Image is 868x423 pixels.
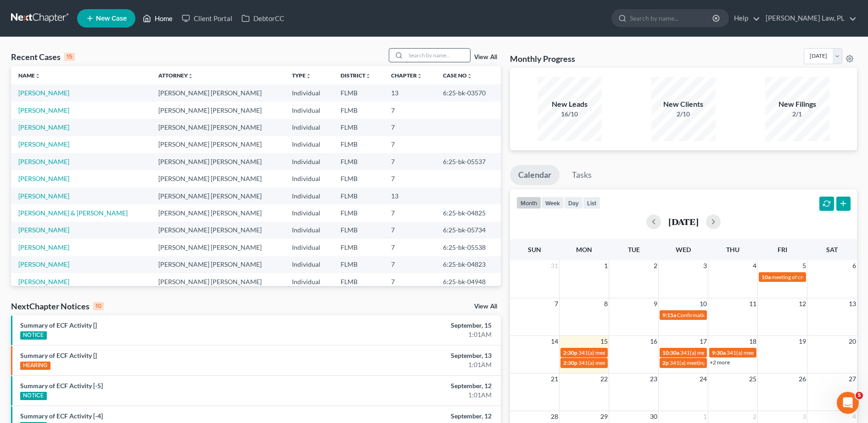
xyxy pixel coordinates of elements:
span: Mon [576,246,592,253]
a: [PERSON_NAME] [18,192,69,200]
td: [PERSON_NAME] [PERSON_NAME] [151,153,284,170]
a: [PERSON_NAME] [18,106,69,114]
td: FLMB [333,222,384,239]
span: Wed [676,246,691,253]
div: 1:01AM [341,360,492,369]
a: [PERSON_NAME] [18,175,69,182]
td: FLMB [333,256,384,273]
span: 18 [748,336,757,347]
a: [PERSON_NAME] [18,123,69,131]
span: 27 [848,374,857,385]
td: FLMB [333,204,384,221]
td: [PERSON_NAME] [PERSON_NAME] [151,273,284,290]
span: 14 [550,336,559,347]
a: Summary of ECF Activity [] [20,352,97,359]
span: Tue [628,246,640,253]
span: Fri [778,246,787,253]
a: [PERSON_NAME] [18,226,69,234]
span: 22 [599,374,609,385]
a: Chapterunfold_more [391,72,422,79]
button: month [516,197,541,209]
a: Calendar [510,165,560,185]
span: 341(a) meeting [578,349,615,356]
span: 25 [748,374,757,385]
span: 1 [603,260,609,271]
span: Sun [528,246,541,253]
div: 15 [64,53,75,61]
span: Sat [826,246,838,253]
span: 3 [801,411,807,422]
span: 9 [653,298,658,309]
td: 6:25-bk-05734 [436,222,500,239]
span: meeting of creditors [772,274,820,280]
td: 7 [384,273,436,290]
span: 20 [848,336,857,347]
span: 2 [653,260,658,271]
a: [PERSON_NAME] [18,260,69,268]
td: Individual [285,187,333,204]
span: 13 [848,298,857,309]
span: 4 [752,260,757,271]
td: Individual [285,153,333,170]
div: September, 12 [341,412,492,421]
span: 15 [599,336,609,347]
span: 9:30a [712,349,726,356]
span: 341(a) meeting [727,349,763,356]
div: September, 15 [341,321,492,330]
span: Confirmation hearing [677,312,729,319]
a: [PERSON_NAME] [18,89,69,97]
span: 6 [851,260,857,271]
i: unfold_more [417,73,422,79]
button: list [583,197,600,209]
span: 17 [699,336,708,347]
td: FLMB [333,119,384,136]
a: +2 more [710,359,730,366]
td: [PERSON_NAME] [PERSON_NAME] [151,187,284,204]
td: 6:25-bk-04823 [436,256,500,273]
a: DebtorCC [237,10,289,27]
td: [PERSON_NAME] [PERSON_NAME] [151,102,284,119]
div: NOTICE [20,331,47,340]
td: 7 [384,119,436,136]
div: September, 13 [341,351,492,360]
div: HEARING [20,362,50,370]
td: FLMB [333,102,384,119]
i: unfold_more [306,73,311,79]
td: 6:25-bk-05538 [436,239,500,256]
a: Attorneyunfold_more [158,72,193,79]
div: NOTICE [20,392,47,400]
span: 24 [699,374,708,385]
a: [PERSON_NAME] & [PERSON_NAME] [18,209,128,217]
a: Help [729,10,760,27]
div: New Filings [765,99,829,110]
div: 10 [93,302,104,310]
span: 26 [798,374,807,385]
div: 1:01AM [341,330,492,339]
span: 21 [550,374,559,385]
td: [PERSON_NAME] [PERSON_NAME] [151,84,284,101]
td: FLMB [333,136,384,153]
td: 7 [384,222,436,239]
td: Individual [285,84,333,101]
td: 6:25-bk-03570 [436,84,500,101]
span: 7 [554,298,559,309]
td: 6:25-bk-04948 [436,273,500,290]
a: Summary of ECF Activity [] [20,321,97,329]
td: FLMB [333,170,384,187]
td: FLMB [333,84,384,101]
span: 12 [798,298,807,309]
div: New Leads [538,99,602,110]
span: 23 [649,374,658,385]
span: 10 [699,298,708,309]
span: Thu [726,246,739,253]
a: [PERSON_NAME] [18,140,69,148]
div: NextChapter Notices [11,301,104,312]
i: unfold_more [188,73,193,79]
span: 16 [649,336,658,347]
span: 4 [851,411,857,422]
a: [PERSON_NAME] [18,278,69,286]
span: New Case [96,15,127,22]
span: 341(a) meeting [670,359,706,366]
span: 341(a) meeting [680,349,717,356]
span: 10:30a [662,349,679,356]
